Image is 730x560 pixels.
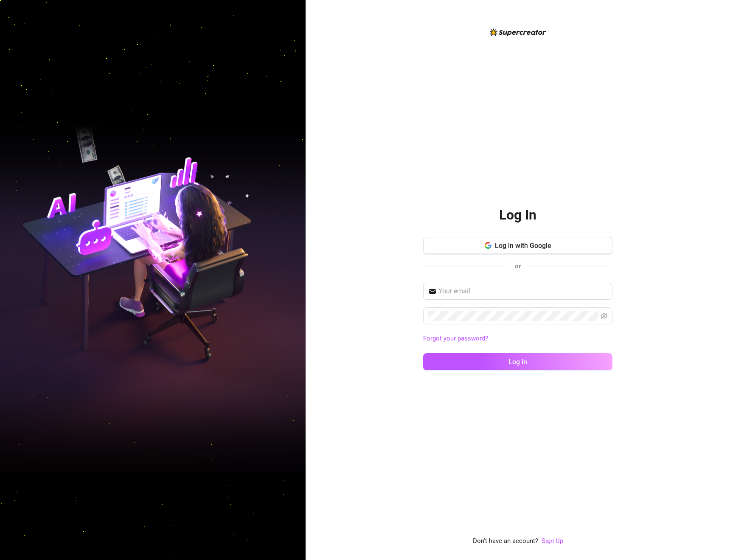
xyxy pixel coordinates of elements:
[542,536,563,546] a: Sign Up
[495,242,551,250] span: Log in with Google
[473,536,538,546] span: Don't have an account?
[423,353,612,370] button: Log in
[423,335,488,342] a: Forgot your password?
[423,334,612,344] a: Forgot your password?
[508,358,527,366] span: Log in
[423,237,612,254] button: Log in with Google
[515,262,521,270] span: or
[542,537,563,545] a: Sign Up
[499,206,536,224] h2: Log In
[601,312,607,319] span: eye-invisible
[490,28,546,36] img: logo-BBDzfeDw.svg
[438,286,607,296] input: Your email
